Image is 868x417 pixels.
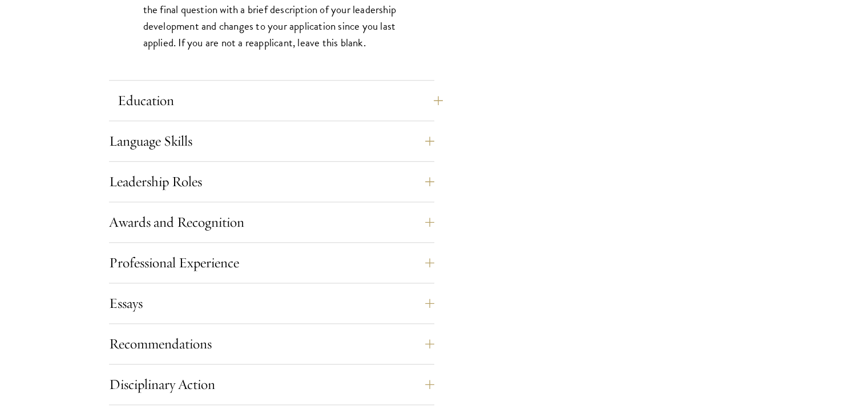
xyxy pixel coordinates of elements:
[109,330,434,358] button: Recommendations
[109,127,434,155] button: Language Skills
[109,290,434,317] button: Essays
[109,168,434,195] button: Leadership Roles
[109,249,434,276] button: Professional Experience
[118,87,443,114] button: Education
[109,371,434,398] button: Disciplinary Action
[109,209,434,236] button: Awards and Recognition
